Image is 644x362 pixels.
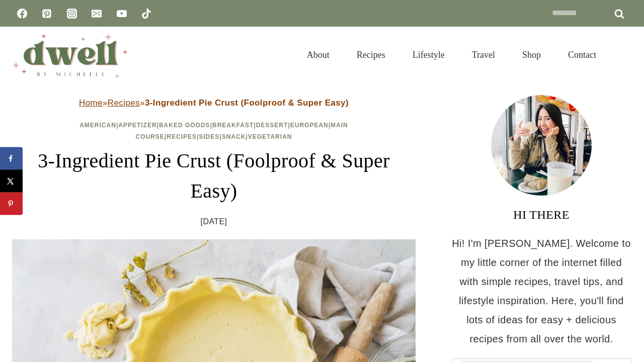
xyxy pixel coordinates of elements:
[199,133,219,140] a: Sides
[108,98,140,108] a: Recipes
[293,37,610,72] nav: Primary Navigation
[451,234,632,348] p: Hi! I'm [PERSON_NAME]. Welcome to my little corner of the internet filled with simple recipes, tr...
[136,4,156,24] a: TikTok
[293,37,343,72] a: About
[79,122,116,129] a: American
[12,146,416,206] h1: 3-Ingredient Pie Crust (Foolproof & Super Easy)
[62,4,82,24] a: Instagram
[222,133,246,140] a: Snack
[343,37,399,72] a: Recipes
[79,98,349,108] span: » »
[201,214,227,229] time: [DATE]
[290,122,329,129] a: European
[615,46,632,63] button: View Search Form
[159,122,210,129] a: Baked Goods
[112,4,132,24] a: YouTube
[12,4,32,24] a: Facebook
[37,4,57,24] a: Pinterest
[212,122,254,129] a: Breakfast
[554,37,610,72] a: Contact
[451,206,632,224] h3: HI THERE
[79,122,348,140] span: | | | | | | | | | |
[256,122,288,129] a: Dessert
[509,37,554,72] a: Shop
[458,37,509,72] a: Travel
[145,98,349,108] strong: 3-Ingredient Pie Crust (Foolproof & Super Easy)
[167,133,197,140] a: Recipes
[118,122,156,129] a: Appetizer
[87,4,107,24] a: Email
[248,133,292,140] a: Vegetarian
[399,37,458,72] a: Lifestyle
[79,98,103,108] a: Home
[12,32,128,78] img: DWELL by michelle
